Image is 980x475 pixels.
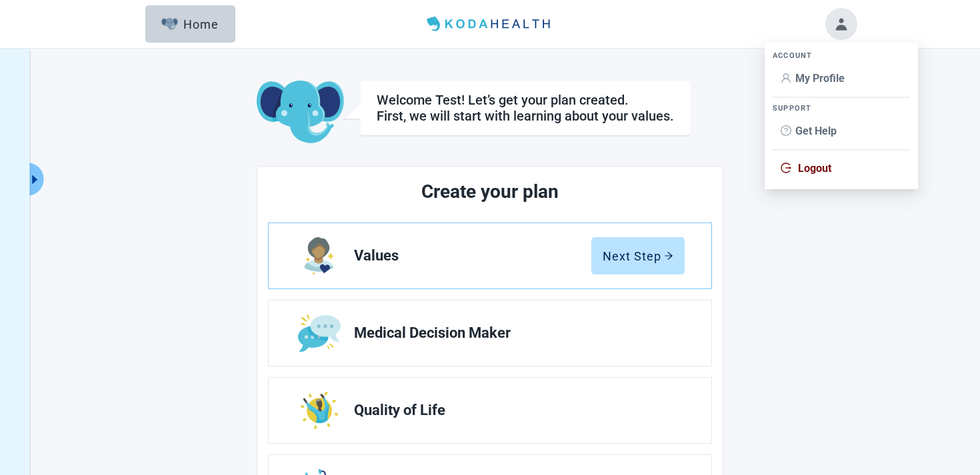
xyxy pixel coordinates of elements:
img: Koda Health [421,13,559,35]
span: caret-right [29,173,41,186]
span: question-circle [781,125,791,136]
h2: Create your plan [318,177,662,207]
ul: Account menu [765,43,918,189]
span: Medical Decision Maker [354,325,674,341]
button: ElephantHome [145,5,235,43]
span: Logout [798,162,831,175]
span: user [781,73,791,83]
a: Edit Values section [269,223,711,288]
div: Welcome Test! Let’s get your plan created. First, we will start with learning about your values. [377,92,674,124]
button: Expand menu [27,163,44,196]
div: SUPPORT [773,103,910,113]
div: Home [161,17,219,31]
div: ACCOUNT [773,51,910,61]
button: Toggle account menu [825,8,857,40]
span: Get Help [795,125,837,137]
button: Next Steparrow-right [591,237,685,274]
span: logout [781,163,791,173]
img: Elephant [161,18,178,30]
div: Next Step [603,249,673,262]
a: Edit Medical Decision Maker section [269,300,711,366]
span: arrow-right [664,251,673,260]
span: Values [354,248,591,264]
img: Koda Elephant [257,81,344,145]
span: My Profile [795,72,845,85]
span: Quality of Life [354,402,674,418]
a: Edit Quality of Life section [269,378,711,443]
